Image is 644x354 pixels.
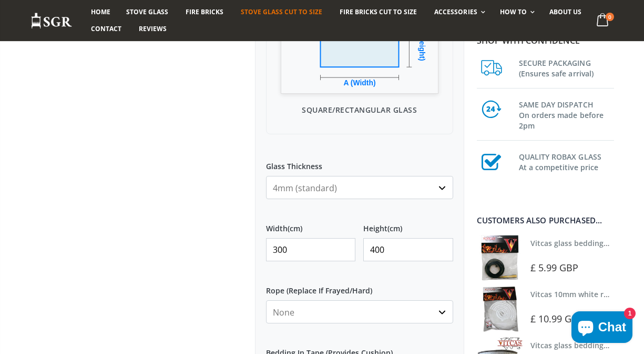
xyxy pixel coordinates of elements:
[277,104,442,115] p: Square/Rectangular Glass
[118,4,176,21] a: Stove Glass
[266,215,355,234] label: Width
[592,11,614,31] a: 0
[519,150,614,173] h3: QUALITY ROBAX GLASS At a competitive price
[434,7,477,16] span: Accessories
[519,97,614,131] h3: SAME DAY DISPATCH On orders made before 2pm
[541,4,589,21] a: About us
[131,21,175,37] a: Reviews
[91,7,110,16] span: Home
[340,7,417,16] span: Fire Bricks Cut To Size
[606,13,614,21] span: 0
[426,4,490,21] a: Accessories
[266,277,453,296] label: Rope (Replace If Frayed/Hard)
[500,7,527,16] span: How To
[477,217,614,224] div: Customers also purchased...
[387,224,402,233] span: (cm)
[477,235,523,281] img: Vitcas stove glass bedding in tape
[492,4,540,21] a: How To
[549,7,581,16] span: About us
[126,7,168,16] span: Stove Glass
[91,24,121,33] span: Contact
[519,56,614,79] h3: SECURE PACKAGING (Ensures safe arrival)
[332,4,425,21] a: Fire Bricks Cut To Size
[266,153,453,172] label: Glass Thickness
[530,312,584,325] span: £ 10.99 GBP
[568,311,636,346] inbox-online-store-chat: Shopify online store chat
[186,7,223,16] span: Fire Bricks
[233,4,330,21] a: Stove Glass Cut To Size
[477,286,523,332] img: Vitcas white rope, glue and gloves kit 10mm
[83,4,118,21] a: Home
[288,224,302,233] span: (cm)
[139,24,167,33] span: Reviews
[30,12,73,29] img: Stove Glass Replacement
[178,4,231,21] a: Fire Bricks
[530,261,579,274] span: £ 5.99 GBP
[241,7,322,16] span: Stove Glass Cut To Size
[83,21,129,37] a: Contact
[363,215,453,234] label: Height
